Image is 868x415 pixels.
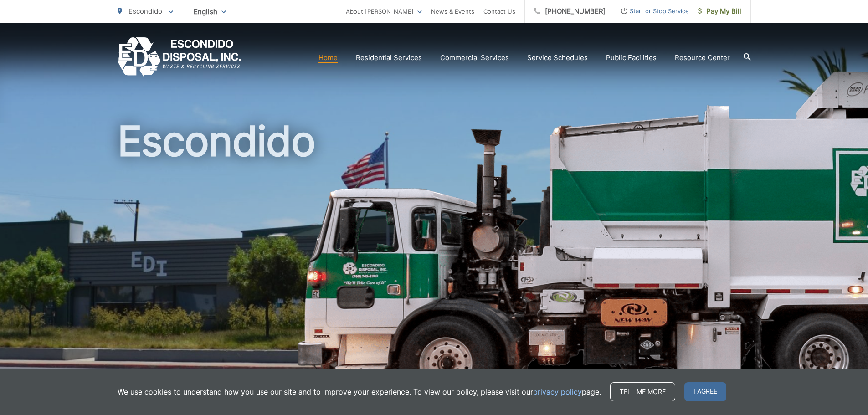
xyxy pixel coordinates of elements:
[533,386,582,397] a: privacy policy
[684,382,726,401] span: I agree
[118,386,601,397] p: We use cookies to understand how you use our site and to improve your experience. To view our pol...
[610,382,675,401] a: Tell me more
[527,52,588,63] a: Service Schedules
[440,52,509,63] a: Commercial Services
[318,52,338,63] a: Home
[431,6,474,17] a: News & Events
[698,6,741,17] span: Pay My Bill
[118,37,241,78] a: EDCD logo. Return to the homepage.
[675,52,730,63] a: Resource Center
[483,6,515,17] a: Contact Us
[118,118,751,407] h1: Escondido
[128,7,162,15] span: Escondido
[606,52,657,63] a: Public Facilities
[187,4,233,20] span: English
[346,6,422,17] a: About [PERSON_NAME]
[356,52,422,63] a: Residential Services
